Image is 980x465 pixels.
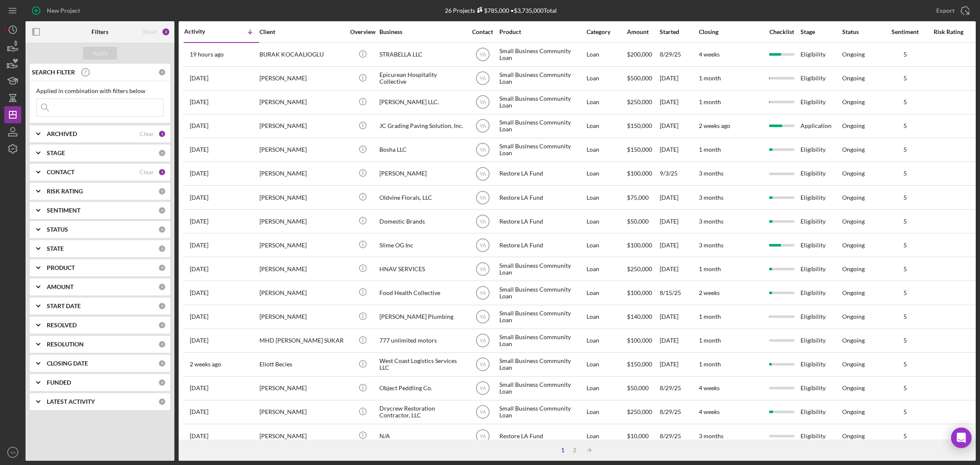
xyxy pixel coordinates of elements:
[587,67,626,90] div: Loan
[660,115,698,137] div: [DATE]
[842,385,865,391] div: Ongoing
[842,194,865,201] div: Ongoing
[499,329,584,352] div: Small Business Community Loan
[627,170,652,177] span: $100,000
[158,321,166,329] div: 0
[587,234,626,256] div: Loan
[347,28,379,35] div: Overview
[801,28,841,35] div: Stage
[587,115,626,137] div: Loan
[158,245,166,252] div: 0
[884,28,926,35] div: Sentiment
[259,115,345,137] div: [PERSON_NAME]
[379,43,464,66] div: STRABELLA LLC
[699,289,720,296] time: 2 weeks
[479,409,486,415] text: YA
[190,361,221,368] time: 2025-09-01 19:44
[499,67,584,90] div: Small Business Community Loan
[842,122,865,129] div: Ongoing
[499,162,584,185] div: Restore LA Fund
[801,377,841,400] div: Eligibility
[479,338,486,344] text: YA
[627,289,652,296] span: $100,000
[801,306,841,328] div: Eligibility
[884,242,926,249] div: 5
[660,234,698,256] div: [DATE]
[660,329,698,352] div: [DATE]
[479,99,486,105] text: YA
[884,75,926,82] div: 5
[259,281,345,304] div: [PERSON_NAME]
[190,51,224,58] time: 2025-09-16 22:15
[627,241,652,249] span: $100,000
[699,146,721,153] time: 1 month
[587,91,626,113] div: Loan
[83,47,117,60] button: Apply
[660,306,698,328] div: [DATE]
[587,353,626,376] div: Loan
[379,329,464,352] div: 777 unlimited motors
[259,186,345,209] div: [PERSON_NAME]
[842,99,865,105] div: Ongoing
[842,242,865,249] div: Ongoing
[936,2,954,19] div: Export
[379,353,464,376] div: West Coast Logistics Services LLC
[569,447,581,454] div: 2
[801,162,841,185] div: Eligibility
[140,130,154,137] div: Clear
[801,210,841,232] div: Eligibility
[927,28,970,35] div: Risk Rating
[801,425,841,447] div: Eligibility
[660,186,698,209] div: [DATE]
[190,122,208,129] time: 2025-09-15 16:38
[699,337,721,344] time: 1 month
[587,210,626,232] div: Loan
[47,264,75,271] b: PRODUCT
[627,384,649,391] span: $50,000
[699,313,721,320] time: 1 month
[479,242,486,248] text: YA
[699,384,720,391] time: 4 weeks
[660,91,698,113] div: [DATE]
[884,51,926,58] div: 5
[660,139,698,161] div: [DATE]
[259,43,345,66] div: BURAK KOCAALIOGLU
[699,241,724,249] time: 3 months
[379,186,464,209] div: Oldvine Florals, LLC
[36,88,164,94] div: Applied in combination with filters below
[801,401,841,423] div: Eligibility
[162,28,170,36] div: 2
[627,265,652,272] span: $250,000
[660,67,698,90] div: [DATE]
[499,281,584,304] div: Small Business Community Loan
[479,123,486,129] text: YA
[587,186,626,209] div: Loan
[10,450,16,455] text: YA
[842,313,865,320] div: Ongoing
[627,194,649,201] span: $75,000
[379,139,464,161] div: Bosha LLC
[884,122,926,129] div: 5
[699,194,724,201] time: 3 months
[158,187,166,195] div: 0
[842,218,865,225] div: Ongoing
[158,130,166,138] div: 1
[699,360,721,368] time: 1 month
[587,28,626,35] div: Category
[47,303,81,309] b: START DATE
[842,146,865,153] div: Ongoing
[842,75,865,82] div: Ongoing
[190,75,208,82] time: 2025-09-15 21:15
[259,329,345,352] div: MHD [PERSON_NAME] SUKAR
[26,2,88,19] button: New Project
[660,281,698,304] div: 8/15/25
[842,361,865,368] div: Ongoing
[379,28,464,35] div: Business
[801,43,841,66] div: Eligibility
[379,401,464,423] div: Drycrew Restoration Contractor, LLC
[4,444,21,461] button: YA
[184,28,222,35] div: Activity
[47,245,64,252] b: STATE
[627,122,652,129] span: $150,000
[801,67,841,90] div: Eligibility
